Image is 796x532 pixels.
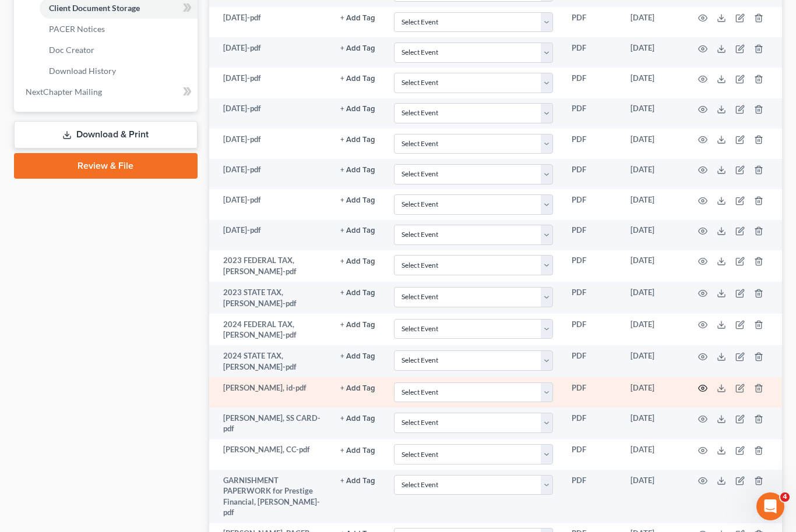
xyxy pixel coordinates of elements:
[621,189,684,219] td: [DATE]
[340,105,375,113] button: + Add Tag
[621,407,684,439] td: [DATE]
[209,68,331,98] td: [DATE]-pdf
[562,7,621,37] td: PDF
[562,98,621,129] td: PDF
[340,164,375,175] a: + Add Tag
[621,470,684,523] td: [DATE]
[562,470,621,523] td: PDF
[340,255,375,266] a: + Add Tag
[340,258,375,265] button: + Add Tag
[562,37,621,68] td: PDF
[621,98,684,129] td: [DATE]
[16,81,198,102] a: NextChapter Mailing
[209,37,331,68] td: [DATE]-pdf
[340,103,375,114] a: + Add Tag
[340,319,375,330] a: + Add Tag
[40,61,198,81] a: Download History
[209,314,331,346] td: 2024 FEDERAL TAX, [PERSON_NAME]-pdf
[209,129,331,159] td: [DATE]-pdf
[340,444,375,455] a: + Add Tag
[621,377,684,407] td: [DATE]
[562,314,621,346] td: PDF
[209,7,331,37] td: [DATE]-pdf
[340,385,375,392] button: + Add Tag
[209,377,331,407] td: [PERSON_NAME], id-pdf
[49,3,140,13] span: Client Document Storage
[562,250,621,282] td: PDF
[621,314,684,346] td: [DATE]
[40,40,198,61] a: Doc Creator
[621,439,684,470] td: [DATE]
[340,475,375,486] a: + Add Tag
[49,45,94,55] span: Doc Creator
[562,68,621,98] td: PDF
[621,282,684,314] td: [DATE]
[340,136,375,144] button: + Add Tag
[340,15,375,22] button: + Add Tag
[340,353,375,360] button: + Add Tag
[209,220,331,250] td: [DATE]-pdf
[621,250,684,282] td: [DATE]
[340,194,375,205] a: + Add Tag
[14,153,198,179] a: Review & File
[340,75,375,83] button: + Add Tag
[209,282,331,314] td: 2023 STATE TAX, [PERSON_NAME]-pdf
[209,189,331,219] td: [DATE]-pdf
[340,134,375,145] a: + Add Tag
[562,189,621,219] td: PDF
[621,68,684,98] td: [DATE]
[340,321,375,329] button: + Add Tag
[340,42,375,54] a: + Add Tag
[562,220,621,250] td: PDF
[562,439,621,470] td: PDF
[621,345,684,377] td: [DATE]
[780,492,790,502] span: 4
[340,289,375,297] button: + Add Tag
[340,350,375,361] a: + Add Tag
[562,345,621,377] td: PDF
[562,407,621,439] td: PDF
[340,45,375,52] button: + Add Tag
[621,129,684,159] td: [DATE]
[340,287,375,298] a: + Add Tag
[562,129,621,159] td: PDF
[562,159,621,189] td: PDF
[209,250,331,282] td: 2023 FEDERAL TAX, [PERSON_NAME]-pdf
[340,415,375,423] button: + Add Tag
[340,413,375,424] a: + Add Tag
[621,37,684,68] td: [DATE]
[621,159,684,189] td: [DATE]
[340,382,375,393] a: + Add Tag
[340,12,375,23] a: + Add Tag
[621,7,684,37] td: [DATE]
[562,282,621,314] td: PDF
[49,24,105,34] span: PACER Notices
[340,477,375,485] button: + Add Tag
[621,220,684,250] td: [DATE]
[26,87,102,97] span: NextChapter Mailing
[340,225,375,236] a: + Add Tag
[209,439,331,470] td: [PERSON_NAME], CC-pdf
[340,197,375,204] button: + Add Tag
[209,159,331,189] td: [DATE]-pdf
[209,345,331,377] td: 2024 STATE TAX, [PERSON_NAME]-pdf
[562,377,621,407] td: PDF
[340,227,375,235] button: + Add Tag
[340,447,375,455] button: + Add Tag
[209,470,331,523] td: GARNISHMENT PAPERWORK for Prestige Financial, [PERSON_NAME]-pdf
[340,73,375,84] a: + Add Tag
[14,121,198,148] a: Download & Print
[209,98,331,129] td: [DATE]-pdf
[49,66,116,76] span: Download History
[756,492,784,520] iframe: Intercom live chat
[209,407,331,439] td: [PERSON_NAME], SS CARD-pdf
[340,166,375,174] button: + Add Tag
[40,19,198,40] a: PACER Notices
